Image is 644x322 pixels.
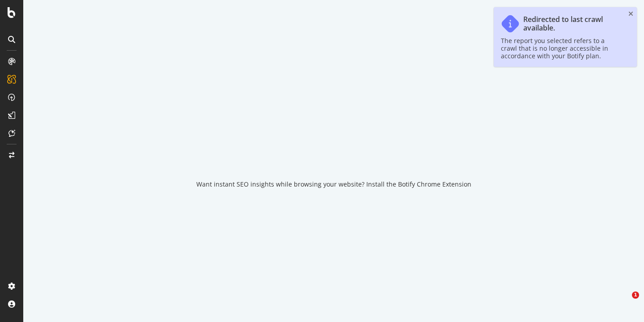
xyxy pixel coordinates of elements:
div: Want instant SEO insights while browsing your website? Install the Botify Chrome Extension [196,180,471,189]
span: 1 [632,292,639,299]
div: animation [301,133,366,165]
div: close toast [628,11,633,17]
div: Redirected to last crawl available. [523,15,621,32]
div: The report you selected refers to a crawl that is no longer accessible in accordance with your Bo... [501,37,621,60]
iframe: Intercom live chat [614,292,635,313]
